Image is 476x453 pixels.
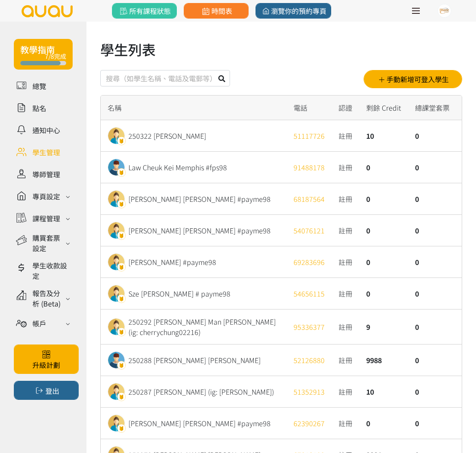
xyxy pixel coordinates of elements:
[339,418,352,428] span: 註冊
[408,376,457,408] div: 0
[128,355,261,365] div: 250288 [PERSON_NAME] [PERSON_NAME]
[117,168,126,177] img: badge.png
[128,386,274,397] div: 250287 [PERSON_NAME] (ig: [PERSON_NAME])
[128,194,271,204] div: [PERSON_NAME] [PERSON_NAME] #payme98
[364,70,462,88] button: 手動新增可登入學生
[117,263,126,271] img: badge.png
[117,328,126,336] img: badge.png
[339,355,352,365] span: 註冊
[32,213,60,223] div: 課程管理
[128,418,271,428] div: [PERSON_NAME] [PERSON_NAME] #payme98
[294,194,325,204] a: 68187564
[294,418,325,428] a: 62390267
[408,215,457,246] div: 0
[118,6,170,16] span: 所有課程狀態
[408,246,457,278] div: 0
[100,39,462,60] h1: 學生列表
[101,96,287,120] div: 名稱
[339,162,352,172] span: 註冊
[112,3,177,19] a: 所有課程狀態
[294,288,325,299] a: 54656115
[14,345,79,374] a: 升級計劃
[339,322,352,332] span: 註冊
[294,225,325,236] a: 54076121
[200,6,232,16] span: 時間表
[117,294,126,303] img: badge.png
[294,386,325,397] a: 51352913
[32,318,46,329] div: 帳戶
[21,5,73,17] img: logo.svg
[359,96,408,120] div: 剩餘 Credit
[128,288,230,299] div: Sze [PERSON_NAME] # payme98
[294,131,325,141] a: 51117726
[339,194,352,204] span: 註冊
[359,246,408,278] div: 0
[294,257,325,267] a: 69283696
[294,322,325,332] a: 95336377
[32,191,60,201] div: 專頁設定
[339,288,352,299] span: 註冊
[294,162,325,172] a: 91488178
[128,162,227,172] div: Law Cheuk Kei Memphis #fps98
[359,120,408,152] div: 10
[339,257,352,267] span: 註冊
[117,424,126,433] img: badge.png
[359,309,408,345] div: 9
[117,392,126,401] img: badge.png
[117,231,126,240] img: badge.png
[256,3,331,19] a: 瀏覽你的預約專頁
[359,152,408,183] div: 0
[359,408,408,439] div: 0
[408,345,457,376] div: 0
[408,309,457,345] div: 0
[359,345,408,376] div: 9988
[128,225,271,236] div: [PERSON_NAME] [PERSON_NAME] #payme98
[359,215,408,246] div: 0
[408,152,457,183] div: 0
[32,233,63,253] div: 購買套票設定
[260,6,326,16] span: 瀏覽你的預約專頁
[408,183,457,215] div: 0
[128,131,206,141] div: 250322 [PERSON_NAME]
[184,3,249,19] a: 時間表
[117,361,126,370] img: badge.png
[117,200,126,208] img: badge.png
[287,96,332,120] div: 電話
[339,386,352,397] span: 註冊
[359,183,408,215] div: 0
[359,376,408,408] div: 10
[100,70,230,86] input: 搜尋（如學生名稱、電話及電郵等）
[332,96,359,120] div: 認證
[339,225,352,236] span: 註冊
[117,137,126,145] img: badge.png
[339,131,352,141] span: 註冊
[408,408,457,439] div: 0
[32,288,63,309] div: 報告及分析 (Beta)
[408,96,457,120] div: 總課堂套票
[128,257,216,267] div: [PERSON_NAME] #payme98
[359,278,408,309] div: 0
[294,355,325,365] a: 52126880
[128,316,280,337] div: 250292 [PERSON_NAME] Man [PERSON_NAME] (ig: cherrychung02216)
[14,381,79,400] button: 登出
[408,278,457,309] div: 0
[408,120,457,152] div: 0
